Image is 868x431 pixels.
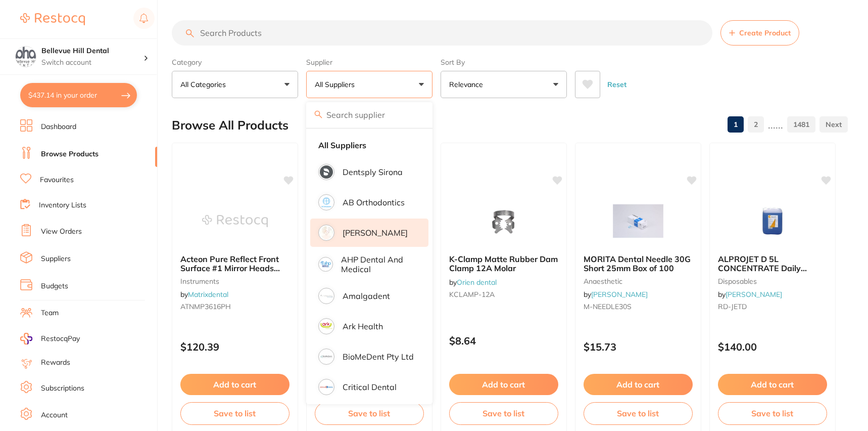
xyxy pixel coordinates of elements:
p: Relevance [449,79,487,90]
button: Create Product [720,20,799,46]
a: Budgets [41,281,68,291]
b: Acteon Pure Reflect Front Surface #1 Mirror Heads 16mm (12/pcs) [180,254,290,273]
a: Subscriptions [41,383,84,394]
strong: All Suppliers [318,141,366,150]
button: Save to list [584,402,693,424]
a: RestocqPay [20,333,80,344]
a: Dashboard [41,122,76,132]
a: Suppliers [41,254,71,264]
button: Add to cart [180,374,290,395]
img: ALPROJET D 5L CONCENTRATE Daily Evacuator Cleaner Bottle [740,196,805,246]
img: Bellevue Hill Dental [16,47,36,67]
button: Save to list [180,402,290,424]
img: AB Orthodontics [320,196,333,209]
a: 1481 [787,114,815,135]
span: ALPROJET D 5L CONCENTRATE Daily Evacuator Cleaner Bottle [718,254,814,283]
p: $140.00 [718,341,827,353]
img: MORITA Dental Needle 30G Short 25mm Box of 100 [605,196,671,246]
p: Ark Health [343,322,383,331]
a: 2 [748,114,764,135]
label: Supplier [306,58,432,67]
a: [PERSON_NAME] [726,290,782,299]
button: All Suppliers [306,71,432,98]
span: ATNMP3616PH [180,302,231,311]
span: Acteon Pure Reflect Front Surface #1 Mirror Heads 16mm (12/pcs) [180,254,280,283]
p: All Suppliers [315,79,359,90]
small: instruments [180,277,290,285]
button: Save to list [718,402,827,424]
a: Rewards [41,358,70,368]
button: Add to cart [584,374,693,395]
a: Orien dental [457,278,497,287]
button: Save to list [315,402,424,424]
small: anaesthetic [584,277,693,285]
b: ALPROJET D 5L CONCENTRATE Daily Evacuator Cleaner Bottle [718,254,827,273]
span: by [180,290,228,299]
button: All Categories [172,71,298,98]
button: Reset [604,71,630,98]
p: [PERSON_NAME] [343,228,408,237]
p: Dentsply Sirona [343,167,403,177]
span: MORITA Dental Needle 30G Short 25mm Box of 100 [584,254,691,273]
button: $437.14 in your order [20,83,137,107]
span: M-NEEDLE30S [584,302,632,311]
a: Inventory Lists [39,200,86,210]
p: All Categories [180,79,230,90]
button: Add to cart [718,374,827,395]
p: Critical Dental [343,382,397,392]
img: BioMeDent Pty Ltd [320,350,333,363]
button: Add to cart [449,374,558,395]
img: Acteon Pure Reflect Front Surface #1 Mirror Heads 16mm (12/pcs) [202,196,268,246]
a: Account [41,410,68,420]
p: AB Orthodontics [343,198,405,207]
b: K-Clamp Matte Rubber Dam Clamp 12A Molar [449,254,558,273]
b: MORITA Dental Needle 30G Short 25mm Box of 100 [584,254,693,273]
a: View Orders [41,227,82,237]
h4: Bellevue Hill Dental [41,46,143,56]
li: Clear selection [310,135,428,156]
p: $120.39 [180,341,290,353]
a: 1 [728,114,744,135]
input: Search supplier [306,102,432,127]
a: Matrixdental [188,290,228,299]
span: K-Clamp Matte Rubber Dam Clamp 12A Molar [449,254,558,273]
span: Create Product [739,29,791,37]
a: Team [41,308,59,318]
p: AHP Dental and Medical [341,255,414,274]
span: RestocqPay [41,334,80,344]
p: $15.73 [584,341,693,353]
img: Ark Health [320,320,333,333]
img: K-Clamp Matte Rubber Dam Clamp 12A Molar [471,196,537,246]
img: RestocqPay [20,333,32,344]
label: Category [172,58,298,67]
p: $8.64 [449,335,558,347]
img: Adam Dental [320,226,333,239]
input: Search Products [172,20,712,46]
img: Amalgadent [320,289,333,303]
img: Restocq Logo [20,13,85,25]
span: by [584,290,648,299]
a: Favourites [40,175,74,185]
span: by [718,290,782,299]
h2: Browse All Products [172,118,288,133]
span: RD-JETD [718,302,747,311]
a: Restocq Logo [20,8,85,31]
label: Sort By [441,58,567,67]
button: Relevance [441,71,567,98]
span: by [449,278,497,287]
a: Browse Products [41,149,99,159]
small: disposables [718,277,827,285]
p: Switch account [41,58,143,68]
img: Critical Dental [320,380,333,394]
img: Dentsply Sirona [320,165,333,179]
p: BioMeDent Pty Ltd [343,352,414,361]
p: ...... [768,119,783,131]
img: AHP Dental and Medical [320,258,331,270]
span: KCLAMP-12A [449,290,495,299]
p: Amalgadent [343,291,390,300]
a: [PERSON_NAME] [591,290,648,299]
button: Save to list [449,402,558,424]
